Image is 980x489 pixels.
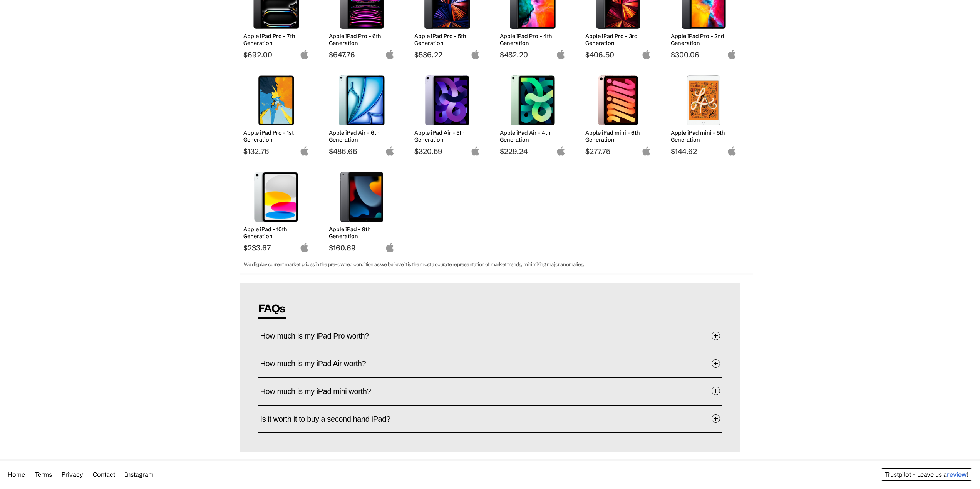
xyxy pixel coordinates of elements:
[727,146,737,156] img: apple-logo
[414,129,480,143] h2: Apple iPad Air - 5th Generation
[947,471,967,478] span: review
[35,471,52,478] a: Terms
[325,72,399,156] a: Apple iPad Air 6th Generation Apple iPad Air - 6th Generation $486.66 apple-logo
[243,129,309,143] h2: Apple iPad Pro - 1st Generation
[300,146,309,156] img: apple-logo
[240,168,313,252] a: Apple iPad (10th Generation) Apple iPad - 10th Generation $233.67 apple-logo
[260,407,402,431] span: Is it worth it to buy a second hand iPad?
[300,243,309,252] img: apple-logo
[300,50,309,59] img: apple-logo
[260,352,720,376] button: How much is my iPad Air worth?
[243,226,309,240] h2: Apple iPad - 10th Generation
[335,75,389,125] img: Apple iPad Air 6th Generation
[411,72,484,156] a: Apple iPad Air 5th Generation Apple iPad Air - 5th Generation $320.59 apple-logo
[244,260,724,269] p: We display current market prices in the pre-owned condition as we believe it is the most accurate...
[243,50,309,59] span: $692.00
[260,324,381,348] span: How much is my iPad Pro worth?
[260,380,720,403] button: How much is my iPad mini worth?
[329,33,395,47] h2: Apple iPad Pro - 6th Generation
[500,50,566,59] span: $482.20
[500,129,566,143] h2: Apple iPad Air - 4th Generation
[496,72,570,156] a: Apple iPad Air 4th Generation Apple iPad Air - 4th Generation $229.24 apple-logo
[249,172,303,222] img: Apple iPad (10th Generation)
[243,147,309,156] span: $132.76
[420,75,474,125] img: Apple iPad Air 5th Generation
[414,33,480,47] h2: Apple iPad Pro - 5th Generation
[325,168,399,252] a: Apple iPad (9th Generation) Apple iPad - 9th Generation $160.69 apple-logo
[671,33,737,47] h2: Apple iPad Pro - 2nd Generation
[677,75,731,125] img: Apple iPad mini 5th Generation
[385,146,395,156] img: apple-logo
[727,50,737,59] img: apple-logo
[585,129,651,143] h2: Apple iPad mini - 6th Generation
[500,147,566,156] span: $229.24
[329,50,395,59] span: $647.76
[329,129,395,143] h2: Apple iPad Air - 6th Generation
[414,50,480,59] span: $536.22
[385,50,395,59] img: apple-logo
[585,33,651,47] h2: Apple iPad Pro - 3rd Generation
[62,471,83,478] a: Privacy
[249,75,303,125] img: Apple iPad Pro 1st Generation
[260,352,378,376] span: How much is my iPad Air worth?
[471,146,480,156] img: apple-logo
[585,50,651,59] span: $406.50
[556,50,566,59] img: apple-logo
[671,129,737,143] h2: Apple iPad mini - 5th Generation
[329,243,395,252] span: $160.69
[8,471,25,478] a: Home
[471,50,480,59] img: apple-logo
[258,302,286,319] span: FAQs
[585,147,651,156] span: $277.75
[335,172,389,222] img: Apple iPad (9th Generation)
[260,407,720,431] button: Is it worth it to buy a second hand iPad?
[506,75,560,125] img: Apple iPad Air 4th Generation
[93,471,115,478] a: Contact
[885,471,968,478] a: Trustpilot - Leave us areview!
[500,33,566,47] h2: Apple iPad Pro - 4th Generation
[642,50,651,59] img: apple-logo
[414,147,480,156] span: $320.59
[125,471,154,478] a: Instagram
[260,325,720,348] button: How much is my iPad Pro worth?
[671,50,737,59] span: $300.06
[556,146,566,156] img: apple-logo
[591,75,645,125] img: Apple iPad mini 6th Generation
[582,72,655,156] a: Apple iPad mini 6th Generation Apple iPad mini - 6th Generation $277.75 apple-logo
[667,72,740,156] a: Apple iPad mini 5th Generation Apple iPad mini - 5th Generation $144.62 apple-logo
[240,72,313,156] a: Apple iPad Pro 1st Generation Apple iPad Pro - 1st Generation $132.76 apple-logo
[671,147,737,156] span: $144.62
[642,146,651,156] img: apple-logo
[243,33,309,47] h2: Apple iPad Pro - 7th Generation
[385,243,395,252] img: apple-logo
[329,226,395,240] h2: Apple iPad - 9th Generation
[243,243,309,252] span: $233.67
[260,379,383,403] span: How much is my iPad mini worth?
[329,147,395,156] span: $486.66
